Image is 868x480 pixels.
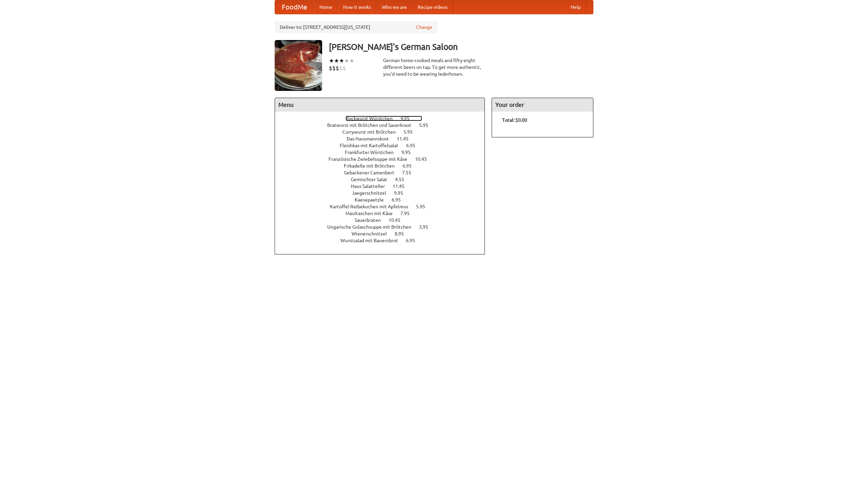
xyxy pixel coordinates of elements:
[395,231,411,236] span: 8.95
[340,143,428,148] a: Fleishkas mit Kartoffelsalat 6.95
[339,64,342,72] li: $
[347,136,421,141] a: Das Hausmannskost 11.45
[329,64,332,72] li: $
[376,0,412,14] a: Who we are
[329,57,334,64] li: ★
[332,64,336,72] li: $
[355,197,413,203] a: Kaesepaetzle 6.95
[338,0,376,14] a: How it works
[340,238,428,243] a: Wurstsalad mit Bauernbrot 6.95
[492,98,593,112] h4: Your order
[314,0,338,14] a: Home
[400,211,416,216] span: 7.95
[397,136,415,141] span: 11.45
[330,204,415,209] span: Kartoffel Reibekuchen mit Apfelmus
[327,122,441,128] a: Bratwurst mit Brötchen und Sauerkraut 5.95
[416,24,432,31] a: Change
[344,57,349,64] li: ★
[355,217,388,223] span: Sauerbraten
[415,156,434,162] span: 10.45
[344,170,401,175] span: Gebackener Camenbert
[327,224,441,230] a: Ungarische Gulaschsuppe mit Brötchen 3.95
[352,190,393,196] span: Jaegerschnitzel
[394,190,410,196] span: 9.95
[402,170,418,175] span: 7.55
[392,197,408,203] span: 6.95
[346,211,422,216] a: Maultaschen mit Käse 7.95
[342,64,346,72] li: $
[329,156,414,162] span: Französische Zwiebelsuppe mit Käse
[395,177,411,182] span: 4.55
[334,57,339,64] li: ★
[327,224,418,230] span: Ungarische Gulaschsuppe mit Brötchen
[347,136,396,141] span: Das Hausmannskost
[352,190,416,196] a: Jaegerschnitzel 9.95
[344,163,424,169] a: Frikadelle mit Brötchen 6.95
[346,211,399,216] span: Maultaschen mit Käse
[275,98,485,112] h4: Menu
[349,57,354,64] li: ★
[342,129,425,135] a: Currywurst mit Brötchen 5.95
[330,204,438,209] a: Kartoffel Reibekuchen mit Apfelmus 5.95
[393,184,411,189] span: 11.45
[351,184,392,189] span: Haus Salatteller
[406,143,422,148] span: 6.95
[336,64,339,72] li: $
[352,231,394,236] span: Wienerschnitzel
[351,184,417,189] a: Haus Salatteller 11.45
[345,150,423,155] a: Frankfurter Würstchen 9.95
[401,150,417,155] span: 9.95
[406,238,422,243] span: 6.95
[419,122,435,128] span: 5.95
[400,116,416,121] span: 4.95
[275,0,314,14] a: FoodMe
[502,117,527,123] b: Total: $0.00
[352,231,416,236] a: Wienerschnitzel 8.95
[342,129,402,135] span: Currywurst mit Brötchen
[416,204,432,209] span: 5.95
[351,177,417,182] a: Gemischter Salat 4.55
[389,217,407,223] span: 10.45
[340,238,405,243] span: Wurstsalad mit Bauernbrot
[412,0,453,14] a: Recipe videos
[344,170,424,175] a: Gebackener Camenbert 7.55
[565,0,586,14] a: Help
[275,21,437,33] div: Deliver to: [STREET_ADDRESS][US_STATE]
[346,116,399,121] span: Bockwurst Würstchen
[275,40,322,91] img: angular.jpg
[402,163,418,169] span: 6.95
[329,156,439,162] a: Französische Zwiebelsuppe mit Käse 10.45
[329,40,593,54] h3: [PERSON_NAME]'s German Saloon
[419,224,435,230] span: 3.95
[403,129,419,135] span: 5.95
[327,122,418,128] span: Bratwurst mit Brötchen und Sauerkraut
[344,163,401,169] span: Frikadelle mit Brötchen
[383,57,485,77] div: German home-cooked meals and fifty-eight different beers on tap. To get more authentic, you'd nee...
[355,197,391,203] span: Kaesepaetzle
[355,217,413,223] a: Sauerbraten 10.45
[345,150,400,155] span: Frankfurter Würstchen
[339,57,344,64] li: ★
[346,116,422,121] a: Bockwurst Würstchen 4.95
[351,177,394,182] span: Gemischter Salat
[340,143,405,148] span: Fleishkas mit Kartoffelsalat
